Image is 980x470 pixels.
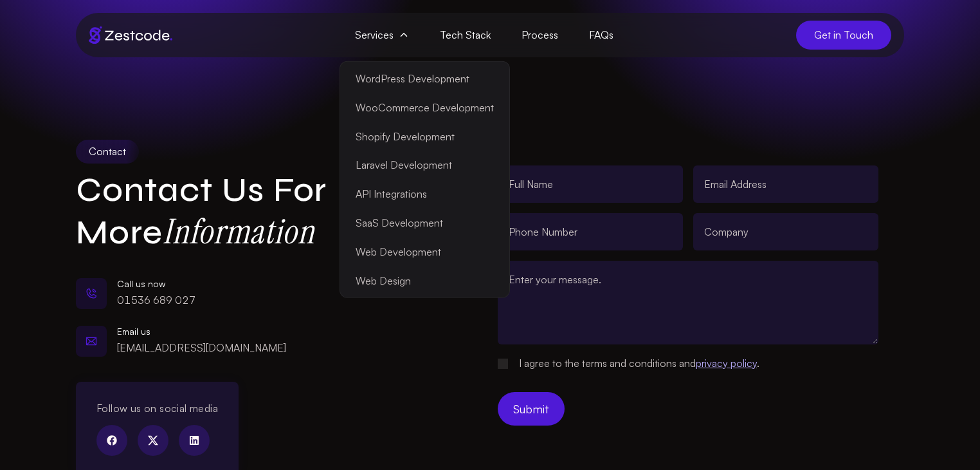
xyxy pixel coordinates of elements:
div: Call us now [117,277,195,290]
div: Email us [117,325,286,338]
a: WordPress Development [343,64,507,93]
button: Submit [498,392,565,426]
input: Email Address [693,165,878,203]
a: Laravel Development [343,151,507,180]
strong: Information [163,209,314,253]
h1: Contact Us for More [76,170,405,254]
a: linkedin [179,425,210,456]
a: facebook [96,425,127,456]
h3: Follow us on social media [96,402,218,415]
a: API Integrations [343,180,507,209]
span: Services [340,21,424,50]
p: 01536 689 027 [117,291,195,310]
a: Process [506,21,574,50]
img: Brand logo of zestcode digital [89,26,172,44]
a: Get in Touch [796,21,891,50]
a: [EMAIL_ADDRESS][DOMAIN_NAME] [117,341,286,354]
a: FAQs [574,21,629,50]
a: twitter [138,425,168,456]
a: Tech Stack [424,21,506,50]
input: Full Name [498,165,683,203]
a: Web Design [343,266,507,295]
div: Contact [76,140,139,164]
label: I agree to the terms and conditions and . [519,355,759,371]
a: WooCommerce Development [343,93,507,122]
input: Please set placeholder [498,359,508,369]
a: Web Development [343,238,507,267]
a: Shopify Development [343,122,507,151]
input: Phone Number [498,213,683,250]
input: Company [693,213,878,250]
a: SaaS Development [343,209,507,238]
a: privacy policy [696,357,757,370]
